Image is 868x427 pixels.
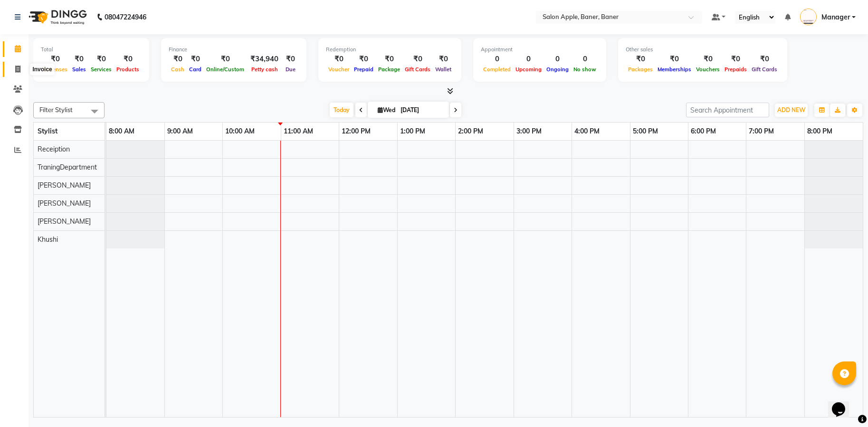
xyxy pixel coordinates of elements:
div: ₹0 [722,54,749,65]
b: 08047224946 [105,4,146,30]
div: 0 [481,54,513,65]
span: Online/Custom [204,66,247,73]
div: 0 [571,54,599,65]
a: 10:00 AM [223,124,257,138]
div: ₹0 [187,54,204,65]
span: Khushi [38,235,58,244]
a: 9:00 AM [165,124,195,138]
div: Invoice [30,64,54,75]
span: Stylist [38,127,57,135]
span: Cash [169,66,187,73]
span: Prepaid [352,66,376,73]
a: 8:00 PM [805,124,835,138]
span: Due [283,66,298,73]
div: ₹0 [749,54,780,65]
span: Memberships [655,66,694,73]
span: Services [88,66,114,73]
div: ₹0 [655,54,694,65]
img: logo [24,4,89,30]
span: Package [376,66,402,73]
span: Voucher [326,66,352,73]
iframe: chat widget [828,389,858,418]
span: [PERSON_NAME] [38,217,91,226]
div: ₹0 [204,54,247,65]
div: Appointment [481,46,599,54]
a: 11:00 AM [281,124,315,138]
div: ₹0 [282,54,299,65]
span: Manager [821,12,850,22]
div: ₹0 [694,54,722,65]
a: 7:00 PM [746,124,776,138]
div: ₹0 [626,54,655,65]
span: Products [114,66,142,73]
span: TraningDepartment [38,163,97,171]
a: 8:00 AM [106,124,137,138]
div: ₹0 [114,54,142,65]
div: Other sales [626,46,780,54]
div: ₹0 [433,54,454,65]
span: Ongoing [544,66,571,73]
div: ₹34,940 [247,54,282,65]
div: ₹0 [41,54,70,65]
span: Prepaids [722,66,749,73]
span: Gift Cards [749,66,780,73]
span: Wed [375,106,398,114]
span: Receiption [38,145,70,153]
span: Packages [626,66,655,73]
a: 1:00 PM [398,124,428,138]
span: ADD NEW [777,106,805,114]
a: 4:00 PM [572,124,602,138]
div: 0 [513,54,544,65]
div: ₹0 [352,54,376,65]
a: 5:00 PM [630,124,660,138]
button: ADD NEW [775,104,808,117]
a: 6:00 PM [688,124,718,138]
span: [PERSON_NAME] [38,181,91,190]
div: ₹0 [376,54,402,65]
img: Manager [800,9,817,25]
div: Redemption [326,46,454,54]
span: Completed [481,66,513,73]
input: 2025-09-03 [398,103,445,117]
a: 3:00 PM [514,124,544,138]
span: No show [571,66,599,73]
div: ₹0 [169,54,187,65]
div: Finance [169,46,299,54]
span: Vouchers [694,66,722,73]
span: Wallet [433,66,454,73]
div: ₹0 [402,54,433,65]
a: 2:00 PM [456,124,486,138]
span: Gift Cards [402,66,433,73]
span: [PERSON_NAME] [38,199,91,208]
span: Card [187,66,204,73]
span: Filter Stylist [39,106,73,114]
div: 0 [544,54,571,65]
div: Total [41,46,142,54]
div: ₹0 [70,54,88,65]
span: Petty cash [249,66,280,73]
span: Today [330,103,353,117]
div: ₹0 [88,54,114,65]
a: 12:00 PM [339,124,373,138]
input: Search Appointment [686,103,769,117]
span: Upcoming [513,66,544,73]
div: ₹0 [326,54,352,65]
span: Sales [70,66,88,73]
